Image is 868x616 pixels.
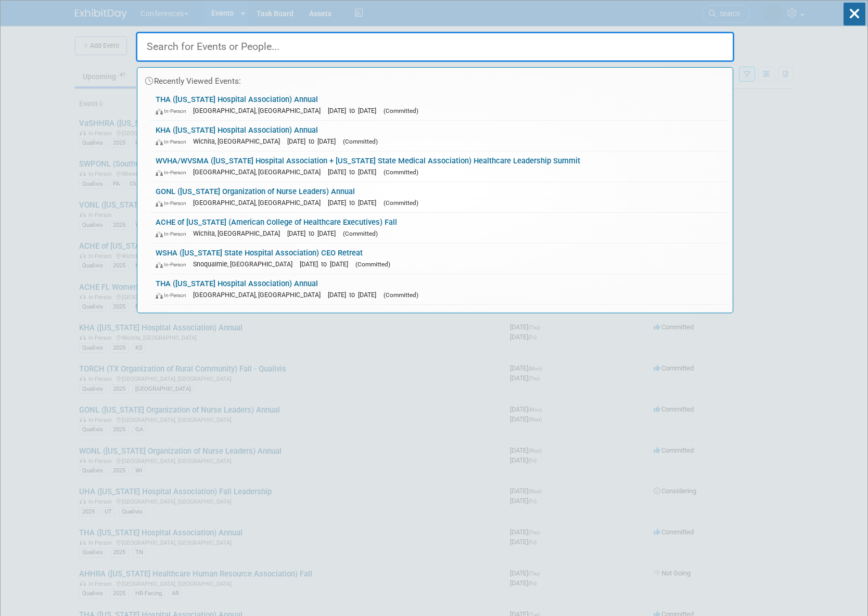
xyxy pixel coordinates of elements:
[287,137,341,145] span: [DATE] to [DATE]
[193,260,298,268] span: Snoqualmie, [GEOGRAPHIC_DATA]
[143,68,727,90] div: Recently Viewed Events:
[328,291,381,299] span: [DATE] to [DATE]
[343,138,378,145] span: (Committed)
[156,261,191,268] span: In-Person
[136,32,734,62] input: Search for Events or People...
[156,292,191,299] span: In-Person
[156,169,191,176] span: In-Person
[193,199,326,207] span: [GEOGRAPHIC_DATA], [GEOGRAPHIC_DATA]
[300,260,353,268] span: [DATE] to [DATE]
[193,107,326,114] span: [GEOGRAPHIC_DATA], [GEOGRAPHIC_DATA]
[150,182,727,212] a: GONL ([US_STATE] Organization of Nurse Leaders) Annual In-Person [GEOGRAPHIC_DATA], [GEOGRAPHIC_D...
[193,168,326,176] span: [GEOGRAPHIC_DATA], [GEOGRAPHIC_DATA]
[384,291,418,299] span: (Committed)
[355,261,390,268] span: (Committed)
[384,107,418,114] span: (Committed)
[150,90,727,120] a: THA ([US_STATE] Hospital Association) Annual In-Person [GEOGRAPHIC_DATA], [GEOGRAPHIC_DATA] [DATE...
[156,108,191,114] span: In-Person
[150,243,727,274] a: WSHA ([US_STATE] State Hospital Association) CEO Retreat In-Person Snoqualmie, [GEOGRAPHIC_DATA] ...
[193,291,326,299] span: [GEOGRAPHIC_DATA], [GEOGRAPHIC_DATA]
[150,213,727,243] a: ACHE of [US_STATE] (American College of Healthcare Executives) Fall In-Person Wichita, [GEOGRAPHI...
[150,121,727,151] a: KHA ([US_STATE] Hospital Association) Annual In-Person Wichita, [GEOGRAPHIC_DATA] [DATE] to [DATE...
[150,274,727,304] a: THA ([US_STATE] Hospital Association) Annual In-Person [GEOGRAPHIC_DATA], [GEOGRAPHIC_DATA] [DATE...
[343,230,378,237] span: (Committed)
[150,151,727,182] a: WVHA/WVSMA ([US_STATE] Hospital Association + [US_STATE] State Medical Association) Healthcare Le...
[193,229,285,237] span: Wichita, [GEOGRAPHIC_DATA]
[328,107,381,114] span: [DATE] to [DATE]
[287,229,341,237] span: [DATE] to [DATE]
[156,138,191,145] span: In-Person
[328,199,381,207] span: [DATE] to [DATE]
[384,169,418,176] span: (Committed)
[156,200,191,207] span: In-Person
[193,137,285,145] span: Wichita, [GEOGRAPHIC_DATA]
[384,199,418,207] span: (Committed)
[156,230,191,237] span: In-Person
[328,168,381,176] span: [DATE] to [DATE]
